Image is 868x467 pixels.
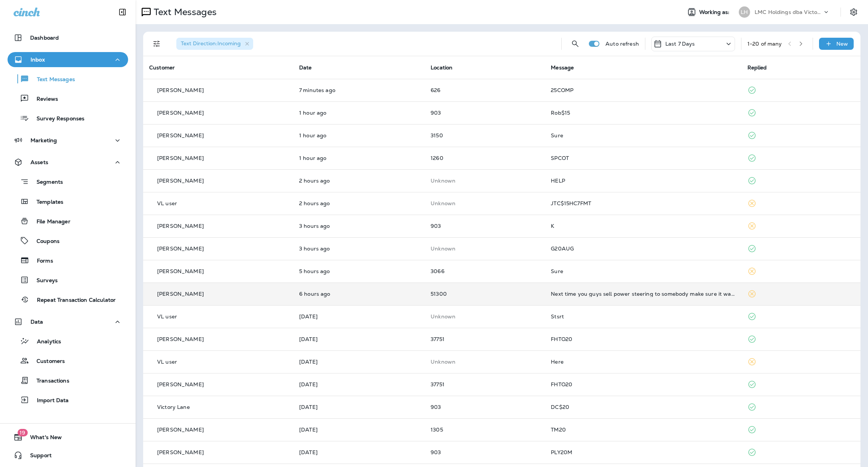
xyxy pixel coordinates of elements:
button: Reviews [8,91,128,106]
div: Sure [551,132,735,138]
p: [PERSON_NAME] [157,155,204,161]
p: Aug 9, 2025 04:08 PM [299,313,419,320]
div: PLY20M [551,449,735,455]
p: Survey Responses [29,115,84,123]
span: Message [551,64,574,71]
span: 1260 [431,155,443,161]
p: Aug 11, 2025 11:46 AM [299,200,419,206]
button: Analytics [8,333,128,349]
p: Repeat Transaction Calculator [29,297,116,304]
span: 903 [431,109,441,116]
button: Assets [8,155,128,170]
button: Text Messages [8,71,128,87]
p: [PERSON_NAME] [157,449,204,455]
span: Working as: [699,9,731,15]
span: Customer [149,64,175,71]
div: Rob$15 [551,110,735,116]
p: This customer does not have a last location and the phone number they messaged is not assigned to... [431,178,539,184]
button: 19What's New [8,430,128,445]
p: Aug 11, 2025 12:31 PM [299,132,419,138]
div: LH [739,6,750,18]
button: Transactions [8,372,128,388]
div: Next time you guys sell power steering to somebody make sure it wasn't already open [551,291,735,297]
p: [PERSON_NAME] [157,132,204,138]
p: VL user [157,200,177,206]
p: Aug 11, 2025 12:05 PM [299,178,419,184]
p: Text Messages [29,76,75,83]
button: Customers [8,353,128,369]
span: Date [299,64,312,71]
p: Aug 11, 2025 09:11 AM [299,268,419,274]
button: Collapse Sidebar [112,5,133,20]
p: [PERSON_NAME] [157,381,204,387]
button: Repeat Transaction Calculator [8,292,128,307]
p: Aug 9, 2025 12:48 PM [299,427,419,433]
div: Stsrt [551,313,735,320]
button: Surveys [8,272,128,288]
div: 1 - 20 of many [747,41,782,47]
span: 1305 [431,426,443,433]
span: 3150 [431,132,443,139]
span: Text Direction : Incoming [181,40,241,47]
span: 51300 [431,290,447,297]
div: TM20 [551,427,735,433]
span: Support [23,452,52,461]
p: Aug 11, 2025 07:31 AM [299,291,419,297]
button: Filters [149,36,164,51]
p: [PERSON_NAME] [157,87,204,93]
span: 903 [431,223,441,229]
div: FHTO20 [551,336,735,342]
span: 37751 [431,336,445,343]
button: Forms [8,252,128,268]
button: Survey Responses [8,110,128,126]
button: Import Data [8,392,128,408]
p: Templates [29,199,63,206]
div: K [551,223,735,229]
button: Support [8,448,128,463]
button: Segments [8,174,128,190]
button: Search Messages [568,36,583,51]
span: Replied [747,64,767,71]
p: Marketing [31,137,57,143]
p: VL user [157,313,177,320]
p: Text Messages [151,6,217,18]
p: Victory Lane [157,404,190,410]
span: 19 [17,429,28,436]
p: Dashboard [30,35,59,41]
div: G20AUG [551,246,735,252]
button: Inbox [8,52,128,67]
p: Aug 11, 2025 02:07 PM [299,87,419,93]
p: This customer does not have a last location and the phone number they messaged is not assigned to... [431,359,539,365]
span: 37751 [431,381,445,388]
button: Dashboard [8,30,128,45]
button: Templates [8,194,128,209]
p: Data [31,319,43,325]
p: [PERSON_NAME] [157,178,204,184]
p: Import Data [29,397,69,404]
div: JTC$15HC7FMT [551,200,735,206]
p: File Manager [29,218,70,226]
span: 903 [431,449,441,456]
p: VL user [157,359,177,365]
button: Data [8,314,128,329]
div: Sure [551,268,735,274]
p: Transactions [29,378,69,385]
span: 626 [431,87,440,94]
button: File Manager [8,213,128,229]
p: Reviews [29,96,58,103]
div: 25COMP [551,87,735,93]
p: [PERSON_NAME] [157,427,204,433]
p: Aug 11, 2025 10:34 AM [299,223,419,229]
p: Aug 11, 2025 12:52 PM [299,110,419,116]
div: FHTO20 [551,381,735,387]
p: This customer does not have a last location and the phone number they messaged is not assigned to... [431,200,539,206]
p: Aug 9, 2025 12:42 PM [299,449,419,455]
p: [PERSON_NAME] [157,110,204,116]
p: This customer does not have a last location and the phone number they messaged is not assigned to... [431,313,539,320]
p: Customers [29,358,65,365]
p: Forms [29,258,53,265]
p: [PERSON_NAME] [157,291,204,297]
p: New [836,41,848,47]
p: Aug 9, 2025 03:22 PM [299,336,419,342]
p: Aug 11, 2025 12:28 PM [299,155,419,161]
